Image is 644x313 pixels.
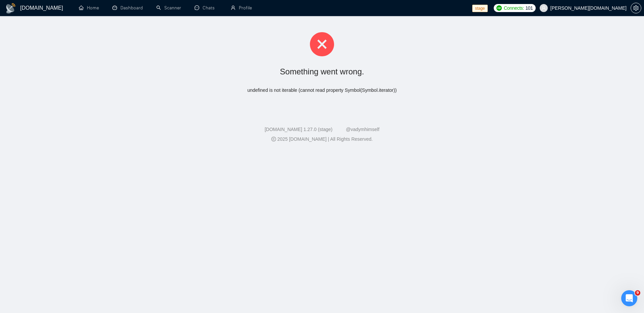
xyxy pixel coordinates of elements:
[79,5,99,11] a: homeHome
[525,4,533,12] span: 101
[156,5,181,11] a: searchScanner
[11,64,633,79] div: Something went wrong.
[504,4,524,12] span: Connects:
[635,290,640,296] span: 9
[346,127,379,132] a: @vadymhimself
[271,137,276,141] span: copyright
[496,5,502,11] img: upwork-logo.png
[472,5,487,12] span: stage
[112,5,143,11] a: dashboardDashboard
[11,87,633,94] div: undefined is not iterable (cannot read property Symbol(Symbol.iterator))
[631,3,641,13] button: setting
[5,3,16,14] img: logo
[541,6,546,10] span: user
[195,5,217,11] a: messageChats
[310,32,334,56] span: close-circle
[631,5,641,11] span: setting
[265,127,332,132] a: [DOMAIN_NAME] 1.27.0 (stage)
[5,136,639,143] div: 2025 [DOMAIN_NAME] | All Rights Reserved.
[621,290,637,306] iframe: Intercom live chat
[231,5,252,11] a: userProfile
[631,5,641,11] a: setting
